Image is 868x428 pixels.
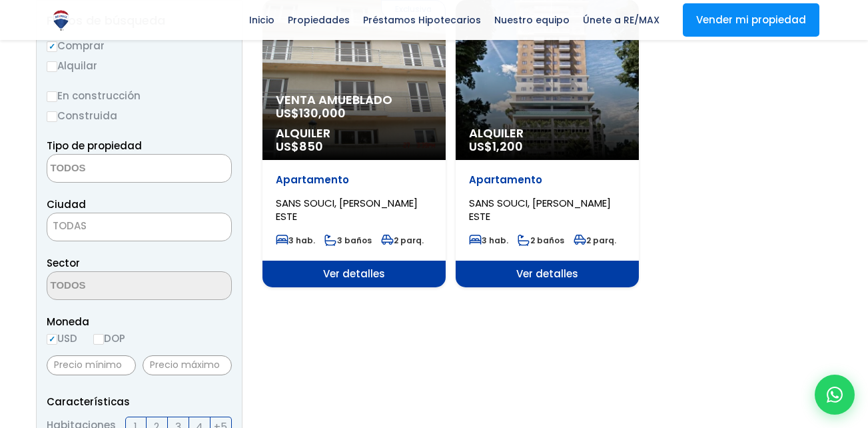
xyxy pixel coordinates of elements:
p: Apartamento [469,173,626,187]
input: Precio mínimo [47,355,136,375]
span: Alquiler [276,127,432,140]
img: Logo de REMAX [49,9,73,32]
span: Inicio [242,10,281,30]
span: US$ [276,105,346,121]
span: 3 hab. [469,235,508,246]
input: Precio máximo [143,355,232,375]
span: Ciudad [47,197,86,211]
span: TODAS [47,217,231,235]
input: DOP [93,334,104,345]
input: USD [47,334,57,345]
p: Apartamento [276,173,432,187]
span: Únete a RE/MAX [576,10,666,30]
input: En construcción [47,91,57,102]
a: Vender mi propiedad [683,3,819,37]
span: 850 [299,138,323,155]
label: USD [47,330,77,347]
span: 2 parq. [381,235,424,246]
label: DOP [93,330,125,347]
span: TODAS [53,219,87,233]
input: Comprar [47,41,57,52]
span: US$ [469,138,523,155]
input: Alquilar [47,61,57,72]
span: 3 baños [324,235,372,246]
span: 1,200 [492,138,523,155]
span: Préstamos Hipotecarios [356,10,488,30]
label: En construcción [47,87,232,104]
span: 2 baños [518,235,564,246]
span: Sector [47,256,80,270]
input: Construida [47,111,57,122]
span: Nuestro equipo [488,10,576,30]
span: 3 hab. [276,235,315,246]
span: 2 parq. [574,235,616,246]
span: Venta Amueblado [276,93,432,107]
span: 130,000 [299,105,346,121]
span: Moneda [47,313,232,330]
span: Ver detalles [262,261,446,287]
span: Ver detalles [456,261,639,287]
label: Comprar [47,37,232,54]
span: SANS SOUCI, [PERSON_NAME] ESTE [276,196,418,223]
span: Propiedades [281,10,356,30]
p: Características [47,393,232,410]
textarea: Search [47,155,177,183]
span: TODAS [47,213,232,241]
label: Alquilar [47,57,232,74]
span: Tipo de propiedad [47,139,142,153]
label: Construida [47,107,232,124]
textarea: Search [47,272,177,301]
span: US$ [276,138,323,155]
span: SANS SOUCI, [PERSON_NAME] ESTE [469,196,611,223]
span: Alquiler [469,127,626,140]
